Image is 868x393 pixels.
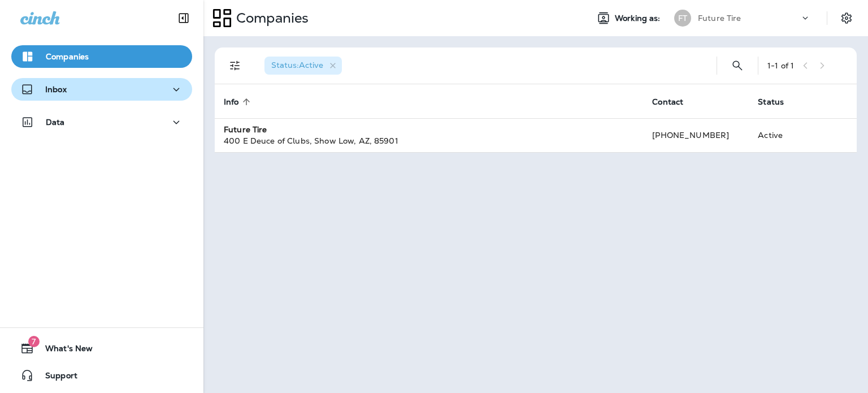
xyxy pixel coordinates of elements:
[11,337,192,360] button: 7What's New
[11,111,192,133] button: Data
[224,97,254,107] span: Info
[726,54,749,77] button: Search Companies
[758,97,784,107] span: Status
[224,124,267,135] strong: Future Tire
[168,7,199,29] button: Collapse Sidebar
[224,54,246,77] button: Filters
[46,118,65,127] p: Data
[643,118,749,152] td: [PHONE_NUMBER]
[34,344,93,357] span: What's New
[767,61,794,70] div: 1 - 1 of 1
[46,52,89,61] p: Companies
[264,57,342,75] div: Status:Active
[698,14,741,23] p: Future Tire
[224,135,634,146] div: 400 E Deuce of Clubs , Show Low , AZ , 85901
[674,10,691,27] div: FT
[749,118,814,152] td: Active
[11,364,192,387] button: Support
[615,14,663,23] span: Working as:
[11,78,192,101] button: Inbox
[224,97,239,107] span: Info
[652,97,683,107] span: Contact
[34,371,77,385] span: Support
[271,60,323,70] span: Status : Active
[836,8,857,28] button: Settings
[45,85,67,94] p: Inbox
[11,45,192,68] button: Companies
[758,97,798,107] span: Status
[232,10,309,27] p: Companies
[28,336,40,347] span: 7
[652,97,698,107] span: Contact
